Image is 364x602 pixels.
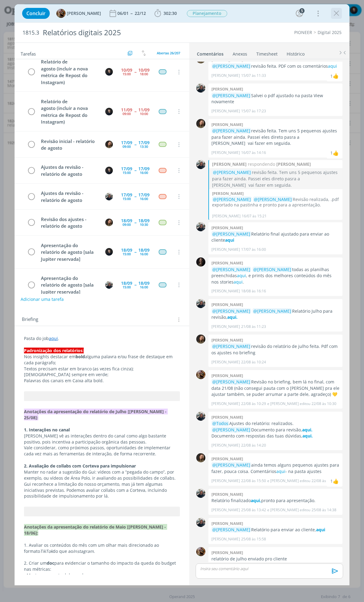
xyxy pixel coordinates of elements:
span: @[PERSON_NAME] [213,169,251,175]
p: [PERSON_NAME] [211,443,240,448]
span: 22/08 às 15:50 [241,478,266,484]
p: [PERSON_NAME] vê as interações dentro do canal como algo bastante positivo, pois incentiva a part... [24,433,180,445]
p: Relatório final ajustado para enviar ao cliente [211,231,339,243]
p: [PERSON_NAME] [211,288,240,294]
img: C [105,108,113,115]
button: J [104,218,113,227]
img: J [196,453,205,462]
span: 17/07 às 16:00 [241,247,266,252]
div: dialog [15,4,349,585]
img: M [196,412,205,421]
div: 5 [299,8,305,13]
div: 15:00 [123,252,131,256]
img: M [105,281,113,289]
span: @[PERSON_NAME] [213,196,251,202]
button: C [104,166,113,175]
p: [PERSON_NAME] [211,478,240,484]
p: [PERSON_NAME] [212,213,241,219]
span: @[PERSON_NAME] [212,308,250,314]
img: C [105,248,113,256]
p: Ajustes do relatório: realizados. [211,420,339,427]
span: 22/08 às 10:29 [241,401,266,406]
strong: Padronização dos relatórios: [24,348,84,353]
a: Comentários [197,48,224,57]
div: 09:00 [123,223,131,226]
a: Digital 2025 [318,29,342,35]
img: arrow-down-up.svg [142,50,146,56]
div: 18/09 [121,219,132,223]
div: 15:00 [123,197,131,200]
p: Textos precisam estar em branco (as vezes fica cinza); [24,366,180,372]
span: -- [134,194,136,199]
span: respondendo [247,161,276,167]
img: J [105,219,113,226]
p: [PERSON_NAME] [211,401,240,406]
img: J [196,335,205,344]
span: @[PERSON_NAME] [212,462,250,468]
b: [PERSON_NAME] [211,491,243,497]
span: 22/08 às 10:30 [312,401,336,406]
span: 22/08 às 14:20 [241,443,266,448]
div: 18/09 [121,248,132,252]
span: @[PERSON_NAME] [253,267,291,272]
p: revisão feita. Tem uns 5 pequenos ajustes para fazer ainda. Passei eles direto pasra a [PERSON_NA... [211,128,339,146]
div: @@1083933@@ revisão feita. Tem uns 5 pequenos ajustes para fazer ainda. Passei eles direto pasra ... [212,169,339,188]
span: -- [134,250,136,254]
div: 17/09 [121,141,132,145]
b: [PERSON_NAME] [211,373,243,378]
a: Histórico [286,48,305,57]
strong: 1. Interações no canal [24,427,70,433]
span: e [PERSON_NAME] editou [267,507,310,513]
a: aqui [225,237,234,243]
span: @Todos [212,420,228,426]
div: 22/12 [135,11,147,15]
span: 15/07 às 11:33 [241,73,266,78]
div: 17/09 [121,167,132,171]
img: M [196,83,205,93]
div: 13:30 [140,145,148,148]
span: -- [134,283,136,287]
span: 22/08 às 10:24 [241,359,266,365]
div: 11/09 [138,108,150,112]
div: Relatórios digitais 2025 [40,25,206,40]
div: 15:00 [123,171,131,174]
span: [PERSON_NAME] [67,11,101,15]
div: Mayara Peruzzo [333,72,339,80]
p: Revisão no briefing, bem lá no final, com data 21/08 (não consegui pauta com o [PERSON_NAME] pra ... [211,379,339,397]
a: aqui [316,527,325,532]
p: - Mostrar percentual de perdas; [24,572,180,578]
button: M [104,192,113,201]
b: [PERSON_NAME] [211,260,243,266]
span: Briefing [22,316,38,324]
button: C [104,247,113,257]
div: Apresentação do relatório de agosto [sala Jupiter reservada] [38,242,99,263]
a: aqui [328,63,337,69]
p: Revisão realizada, .pdf exportado na pastinha e pronto para a apresentação. [212,197,339,208]
div: 18:00 [140,72,148,76]
img: M [196,518,205,527]
div: 18/09 [138,281,150,285]
span: @[PERSON_NAME] [212,231,250,237]
button: Planejamento [187,10,227,17]
p: [PERSON_NAME] [211,507,240,513]
p: Pasta do job . [24,335,180,342]
b: [PERSON_NAME] [211,521,243,526]
p: Gui reconhece a limitação do nosso orçamento, mas já tem algumas iniciativas previstas. Podemos a... [24,481,180,499]
p: Relatório Julho para revisão, [211,308,339,321]
div: 1 [330,150,333,156]
b: [PERSON_NAME] [211,86,243,92]
span: 25/08 às 14:38 [312,507,336,513]
div: 15:00 [123,72,131,76]
div: 17/09 [138,167,150,171]
strong: Anotações da apresentação do relatório de Maio [[PERSON_NAME] - 18/06]: [24,524,167,536]
a: aqui [234,279,243,285]
p: [PERSON_NAME] [211,108,240,114]
p: relatório de julho enviado pro cliente [211,556,339,562]
strong: aqui. [227,314,238,320]
span: e [PERSON_NAME] editou [267,401,310,406]
p: Relatório para enviar ao cliente, [211,527,339,533]
a: aqui, [251,498,261,503]
p: Salvei o pdf ajustado na pasta View novamente [211,93,339,105]
img: M [196,299,205,308]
